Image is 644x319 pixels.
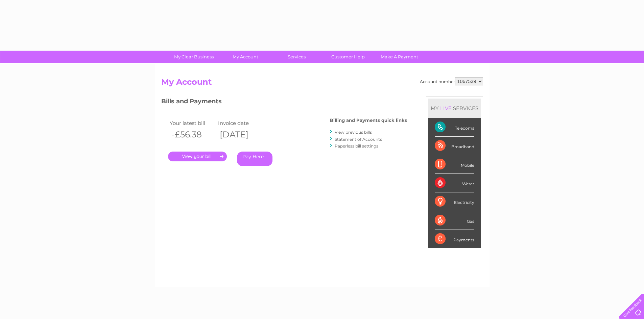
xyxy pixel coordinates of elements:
div: LIVE [439,105,453,111]
div: MY SERVICES [428,99,481,118]
a: My Account [217,51,273,63]
div: Broadband [435,137,474,155]
a: . [168,152,227,161]
div: Payments [435,230,474,248]
a: Pay Here [237,152,272,166]
a: View previous bills [335,130,372,135]
a: Paperless bill settings [335,143,378,149]
a: Statement of Accounts [335,137,382,142]
a: Customer Help [320,51,376,63]
h4: Billing and Payments quick links [330,118,407,123]
th: -£56.38 [168,128,217,141]
a: My Clear Business [166,51,222,63]
td: Invoice date [216,118,265,128]
h3: Bills and Payments [161,97,407,108]
td: Your latest bill [168,118,217,128]
h2: My Account [161,77,483,90]
a: Services [269,51,325,63]
div: Telecoms [435,118,474,137]
div: Water [435,174,474,192]
div: Electricity [435,192,474,211]
a: Make A Payment [372,51,427,63]
div: Gas [435,211,474,230]
div: Mobile [435,155,474,174]
div: Account number [420,77,483,85]
th: [DATE] [216,128,265,141]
